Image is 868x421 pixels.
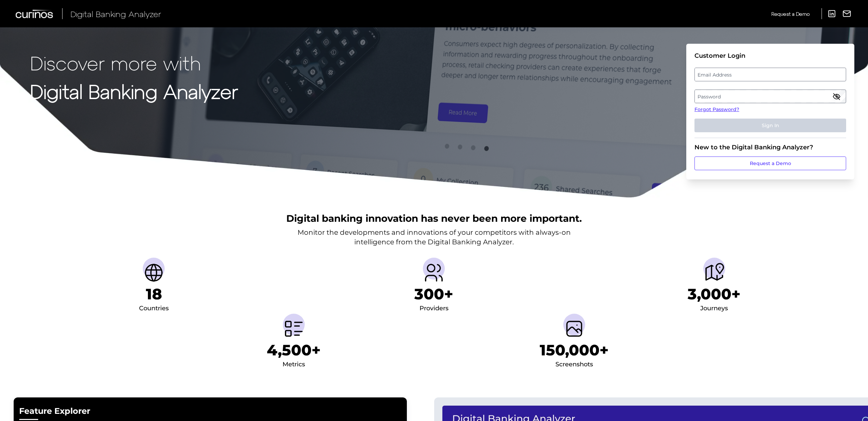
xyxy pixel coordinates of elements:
[694,157,846,170] a: Request a Demo
[423,262,445,284] img: Providers
[30,80,238,103] strong: Digital Banking Analyzer
[143,262,165,284] img: Countries
[703,262,725,284] img: Journeys
[771,8,810,19] a: Request a Demo
[30,52,238,73] p: Discover more with
[283,359,305,370] div: Metrics
[146,285,162,303] h1: 18
[700,303,728,314] div: Journeys
[563,318,585,340] img: Screenshots
[298,228,571,247] p: Monitor the developments and innovations of your competitors with always-on intelligence from the...
[695,90,845,103] label: Password
[771,11,810,17] span: Request a Demo
[414,285,453,303] h1: 300+
[694,144,846,151] div: New to the Digital Banking Analyzer?
[19,406,401,417] h2: Feature Explorer
[286,212,582,225] h2: Digital banking innovation has never been more important.
[688,285,741,303] h1: 3,000+
[139,303,169,314] div: Countries
[267,341,321,359] h1: 4,500+
[694,106,846,113] a: Forgot Password?
[540,341,609,359] h1: 150,000+
[70,9,161,19] span: Digital Banking Analyzer
[694,52,846,59] div: Customer Login
[695,68,845,81] label: Email Address
[555,359,593,370] div: Screenshots
[419,303,449,314] div: Providers
[694,119,846,132] button: Sign In
[283,318,305,340] img: Metrics
[16,10,54,18] img: Curinos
